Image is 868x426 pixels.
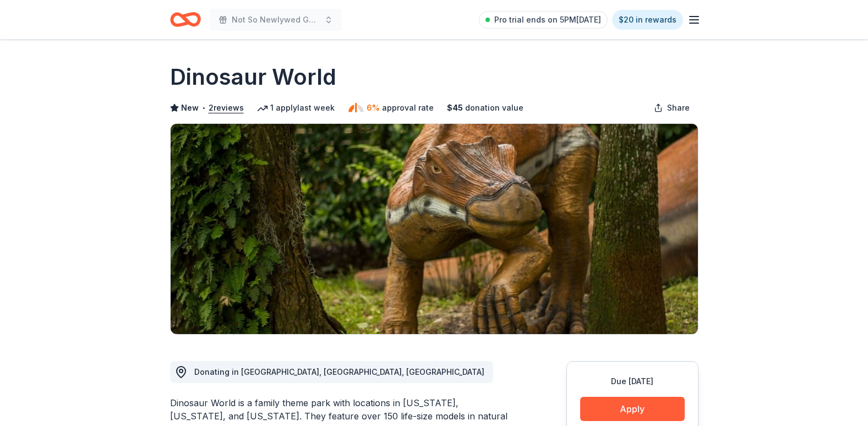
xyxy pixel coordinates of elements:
[479,11,608,29] a: Pro trial ends on 5PM[DATE]
[209,101,244,114] button: 2reviews
[171,124,698,334] img: Image for Dinosaur World
[667,101,690,114] span: Share
[194,367,484,376] span: Donating in [GEOGRAPHIC_DATA], [GEOGRAPHIC_DATA], [GEOGRAPHIC_DATA]
[170,7,201,32] a: Home
[580,375,685,388] div: Due [DATE]
[232,13,320,26] span: Not So Newlywed Game
[181,101,199,114] span: New
[382,101,434,114] span: approval rate
[645,97,698,119] button: Share
[210,9,342,31] button: Not So Newlywed Game
[580,397,685,421] button: Apply
[367,101,380,114] span: 6%
[257,101,335,114] div: 1 apply last week
[465,101,523,114] span: donation value
[494,13,601,26] span: Pro trial ends on 5PM[DATE]
[201,103,205,112] span: •
[612,10,683,30] a: $20 in rewards
[447,101,463,114] span: $ 45
[170,62,336,92] h1: Dinosaur World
